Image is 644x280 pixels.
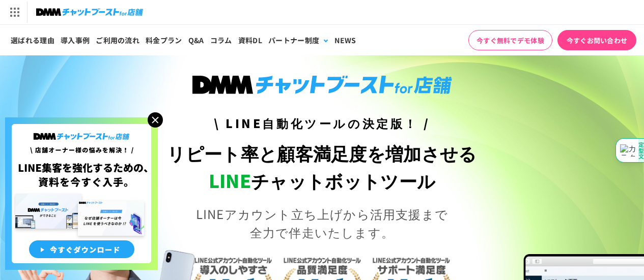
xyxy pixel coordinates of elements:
[8,25,58,55] a: 選ばれる理由
[161,205,483,241] p: LINEアカウント立ち上げから活用支援まで 全力で伴走いたします。
[615,138,644,163] div: 定型文モーダルを開く（ドラッグで移動できます）
[143,25,185,55] a: 料金プラン
[2,2,27,23] img: サービス
[268,35,319,45] div: パートナー制度
[557,30,636,50] a: 今すぐお問い合わせ
[161,140,483,195] h1: リピート率と顧客満足度を増加させる チャットボットツール
[185,25,207,55] a: Q&A
[36,5,143,19] img: チャットブーストfor店舗
[93,25,143,55] a: ご利用の流れ
[209,167,251,193] span: LINE
[331,25,359,55] a: NEWS
[5,117,158,130] a: 店舗オーナー様の悩みを解決!LINE集客を狂化するための資料を今すぐ入手!
[161,114,483,132] h3: \ LINE自動化ツールの決定版！ /
[58,25,93,55] a: 導入事例
[235,25,265,55] a: 資料DL
[207,25,235,55] a: コラム
[468,30,552,50] a: 今すぐ無料でデモ体験
[638,142,643,160] p: 定型文
[5,117,158,270] img: 店舗オーナー様の悩みを解決!LINE集客を狂化するための資料を今すぐ入手!
[615,138,644,163] button: 定型文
